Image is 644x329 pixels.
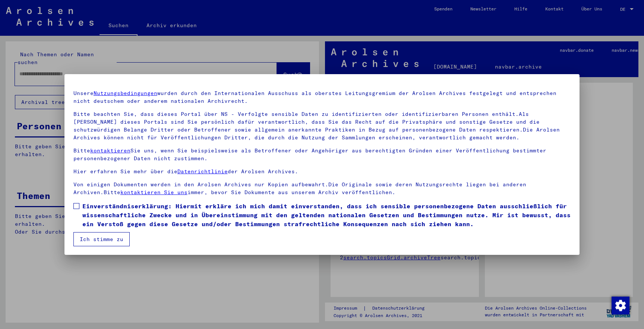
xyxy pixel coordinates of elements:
[82,202,571,228] span: Einverständniserklärung: Hiermit erkläre ich mich damit einverstanden, dass ich sensible personen...
[73,168,571,175] p: Hier erfahren Sie mehr über die der Arolsen Archives.
[177,168,228,175] a: Datenrichtlinie
[73,110,571,142] p: Bitte beachten Sie, dass dieses Portal über NS - Verfolgte sensible Daten zu identifizierten oder...
[94,90,157,97] a: Nutzungsbedingungen
[73,232,130,246] button: Ich stimme zu
[73,147,571,162] p: Bitte Sie uns, wenn Sie beispielsweise als Betroffener oder Angehöriger aus berechtigten Gründen ...
[612,297,629,314] img: Zustimmung ändern
[73,89,571,105] p: Unsere wurden durch den Internationalen Ausschuss als oberstes Leitungsgremium der Arolsen Archiv...
[73,181,571,196] p: Von einigen Dokumenten werden in den Arolsen Archives nur Kopien aufbewahrt.Die Originale sowie d...
[120,189,187,196] a: kontaktieren Sie uns
[90,147,130,154] a: kontaktieren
